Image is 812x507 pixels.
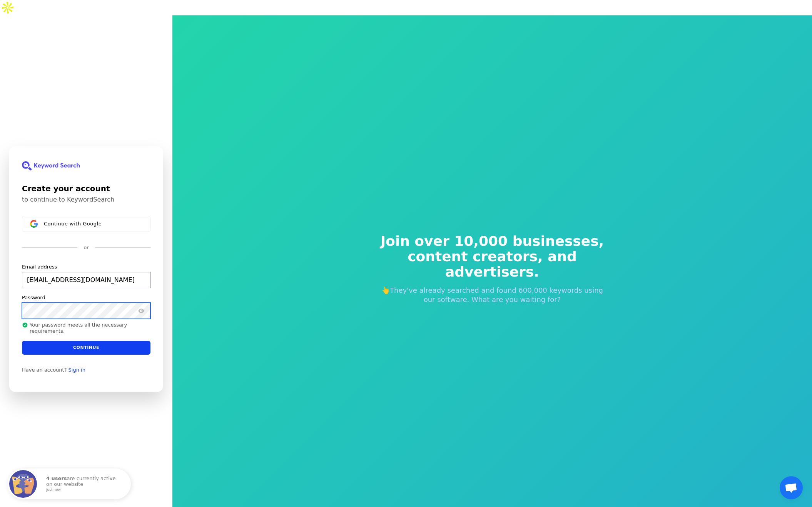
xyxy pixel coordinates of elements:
p: 👆They've already searched and found 600,000 keywords using our software. What are you waiting for? [375,286,609,304]
button: Continue [22,340,150,354]
img: Sign in with Google [30,220,38,228]
span: Join over 10,000 businesses, [375,233,609,249]
div: Open chat [780,476,803,499]
img: Fomo [9,470,37,498]
p: Your password meets all the necessary requirements. [22,322,150,334]
p: to continue to KeywordSearch [22,196,150,203]
strong: 4 users [46,475,67,481]
button: Show password [137,306,146,315]
h1: Create your account [22,183,150,194]
span: content creators, and advertisers. [375,249,609,280]
small: just now [46,488,121,492]
span: Continue with Google [44,220,102,227]
label: Email address [22,263,57,270]
p: are currently active on our website [46,476,123,492]
a: Sign in [69,367,85,373]
label: Password [22,294,45,301]
span: Have an account? [22,367,67,373]
img: KeywordSearch [22,161,80,170]
p: or [84,244,89,251]
button: Sign in with GoogleContinue with Google [22,216,150,232]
